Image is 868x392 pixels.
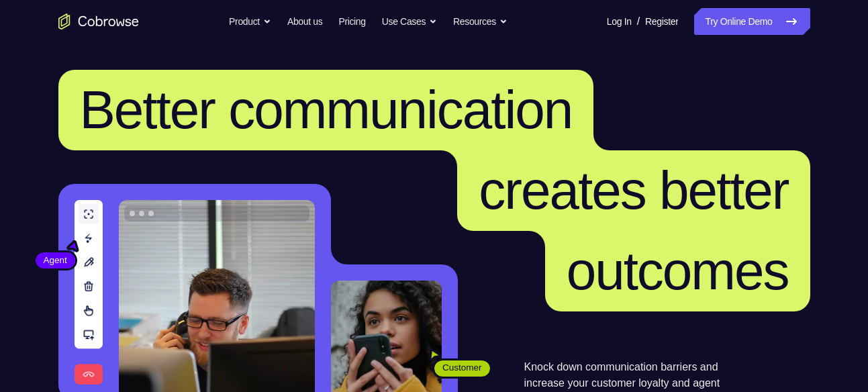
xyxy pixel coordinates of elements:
[479,160,788,220] span: creates better
[453,8,508,35] button: Resources
[229,8,271,35] button: Product
[567,241,789,301] span: outcomes
[338,8,365,35] a: Pricing
[58,13,139,30] a: Go to the home page
[607,8,632,35] a: Log In
[645,8,678,35] a: Register
[80,80,573,140] span: Better communication
[287,8,322,35] a: About us
[637,13,640,30] span: /
[694,8,810,35] a: Try Online Demo
[382,8,437,35] button: Use Cases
